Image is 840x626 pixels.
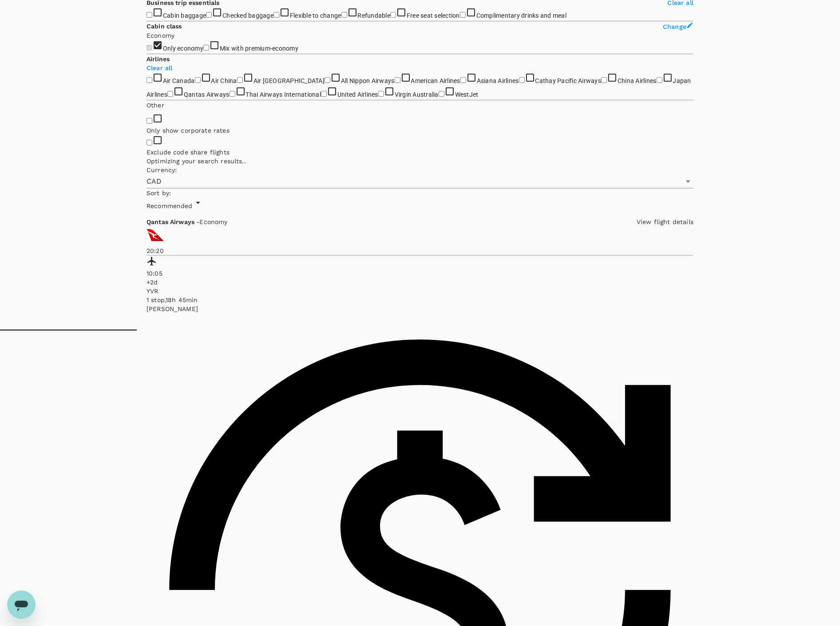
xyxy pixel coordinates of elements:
span: China Airlines [618,77,657,84]
input: Complimentary drinks and meal [460,12,466,18]
input: Air Canada [147,77,152,83]
span: Flexible to change [290,12,341,19]
span: - [196,218,199,225]
input: United Airlines [321,91,327,97]
span: Virgin Australia [395,91,439,98]
span: All Nippon Airways [341,77,395,84]
input: Free seat selection [390,12,396,18]
span: Currency : [147,166,177,173]
p: Clear all [147,63,693,72]
span: Change [663,23,686,30]
span: Complimentary drinks and meal [476,12,567,19]
span: Air China [211,77,237,84]
span: Only economy [163,45,203,52]
input: Air China [195,77,201,83]
span: United Airlines [337,91,378,98]
strong: Airlines [147,55,170,63]
span: Japan Airlines [147,77,691,98]
input: Thai Airways International [230,91,235,97]
input: Refundable [341,12,347,18]
input: WestJet [439,91,444,97]
span: Qantas Airways [147,218,196,225]
span: Free seat selection [407,12,460,19]
span: Asiana Airlines [477,77,519,84]
p: Exclude code share flights [147,148,693,157]
input: Asiana Airlines [460,77,466,83]
button: Open [682,175,694,188]
span: Recommended [147,202,193,209]
span: Qantas Airways [184,91,230,98]
span: Checked baggage [222,12,273,19]
span: WestJet [455,91,479,98]
div: 1 stop , 18h 45min [147,295,693,304]
input: China Airlines [601,77,607,83]
span: Refundable [358,12,391,19]
iframe: Button to launch messaging window [7,591,36,619]
p: View flight details [637,217,693,226]
input: Virgin Australia [378,91,384,97]
strong: Cabin class [147,23,182,30]
input: Exclude code share flights [147,140,152,146]
p: Optimizing your search results.. [147,157,693,165]
p: Only show corporate rates [147,126,693,135]
input: Mix with premium-economy [203,45,209,51]
span: Mix with premium-economy [220,45,298,52]
p: [PERSON_NAME] [147,304,693,313]
span: Sort by : [147,189,171,197]
span: American Airlines [411,77,460,84]
input: Cabin baggage [147,12,152,18]
span: Thai Airways International [246,91,321,98]
p: 10:05 [147,269,693,278]
input: Cathay Pacific Airways [519,77,525,83]
input: Checked baggage [206,12,212,18]
input: Air [GEOGRAPHIC_DATA] [237,77,243,83]
input: Japan Airlines [657,77,662,83]
span: Cathay Pacific Airways [535,77,602,84]
input: Flexible to change [273,12,279,18]
p: Economy [147,31,693,40]
p: YVR [147,287,693,295]
span: Air Canada [163,77,195,84]
span: Cabin baggage [163,12,206,19]
input: American Airlines [395,77,400,83]
span: Air [GEOGRAPHIC_DATA] [254,77,325,84]
p: Other [147,101,693,110]
input: Only show corporate rates [147,118,152,124]
span: +2d [147,279,158,286]
input: Qantas Airways [167,91,173,97]
span: Economy [199,218,227,225]
input: All Nippon Airways [325,77,330,83]
img: QF [147,226,164,244]
p: 20:20 [147,246,693,255]
input: Only economy [147,45,152,51]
